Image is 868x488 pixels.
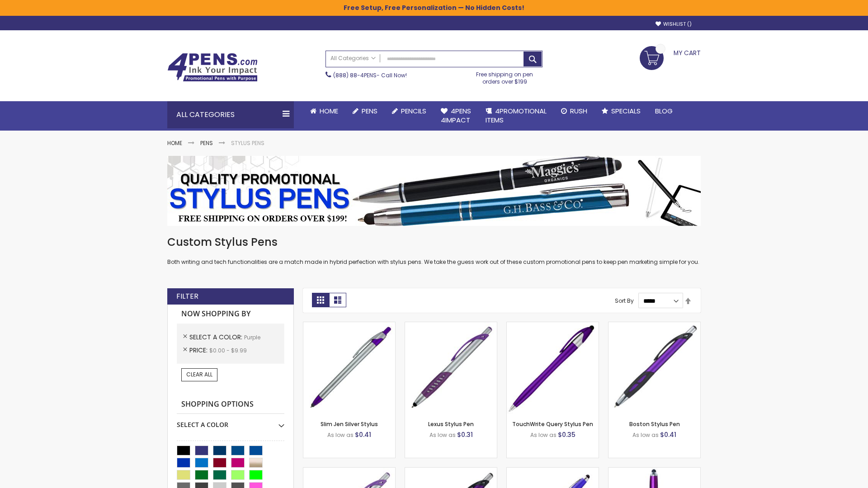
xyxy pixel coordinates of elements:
span: 4PROMOTIONAL ITEMS [486,106,547,125]
strong: Now Shopping by [177,305,284,324]
a: TouchWrite Command Stylus Pen-Purple [609,467,700,475]
div: Free shipping on pen orders over $199 [467,67,543,85]
img: Lexus Stylus Pen-Purple [405,322,497,414]
span: Blog [655,106,673,116]
span: Purple [244,333,260,341]
div: Select A Color [177,414,284,429]
a: Clear All [181,368,217,381]
a: Rush [554,101,594,121]
a: 4Pens4impact [434,101,478,131]
img: Slim Jen Silver Stylus-Purple [303,322,395,414]
strong: Grid [312,293,329,307]
a: All Categories [326,51,380,66]
span: Pencils [401,106,426,116]
span: Home [320,106,338,116]
strong: Filter [176,291,198,301]
a: Boston Silver Stylus Pen-Purple [303,467,395,475]
a: Sierra Stylus Twist Pen-Purple [507,467,599,475]
img: TouchWrite Query Stylus Pen-Purple [507,322,599,414]
a: TouchWrite Query Stylus Pen-Purple [507,322,599,329]
a: Boston Stylus Pen [629,420,680,428]
strong: Stylus Pens [231,139,264,147]
span: $0.31 [457,430,473,439]
a: Home [303,101,345,121]
a: Lexus Stylus Pen [428,420,474,428]
span: Clear All [186,371,212,378]
span: Pens [362,106,377,116]
a: Lexus Stylus Pen-Purple [405,322,497,329]
a: Pens [345,101,385,121]
img: Boston Stylus Pen-Purple [609,322,700,414]
span: As low as [429,431,456,439]
h1: Custom Stylus Pens [167,235,701,249]
span: Specials [611,106,641,116]
a: Wishlist [656,21,692,28]
div: All Categories [167,101,294,128]
a: Pencils [385,101,434,121]
a: Specials [594,101,648,121]
span: - Call Now! [333,71,407,79]
a: Pens [200,139,213,147]
a: Slim Jen Silver Stylus [321,420,378,428]
label: Sort By [615,297,634,305]
span: All Categories [330,55,376,62]
a: Boston Stylus Pen-Purple [609,322,700,329]
img: 4Pens Custom Pens and Promotional Products [167,53,258,82]
span: $0.35 [558,430,576,439]
span: $0.41 [660,430,676,439]
img: Stylus Pens [167,156,701,226]
span: $0.00 - $9.99 [209,347,247,354]
a: Slim Jen Silver Stylus-Purple [303,322,395,329]
a: Blog [648,101,680,121]
span: As low as [632,431,659,439]
a: Lexus Metallic Stylus Pen-Purple [405,467,497,475]
span: Select A Color [189,333,244,342]
span: Rush [570,106,587,116]
div: Both writing and tech functionalities are a match made in hybrid perfection with stylus pens. We ... [167,235,701,266]
span: 4Pens 4impact [441,106,471,125]
a: TouchWrite Query Stylus Pen [512,420,593,428]
span: As low as [530,431,557,439]
strong: Shopping Options [177,395,284,414]
span: As low as [327,431,354,439]
span: $0.41 [355,430,371,439]
a: 4PROMOTIONALITEMS [478,101,554,131]
a: Home [167,139,182,147]
span: Price [189,346,209,355]
a: (888) 88-4PENS [333,71,377,79]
